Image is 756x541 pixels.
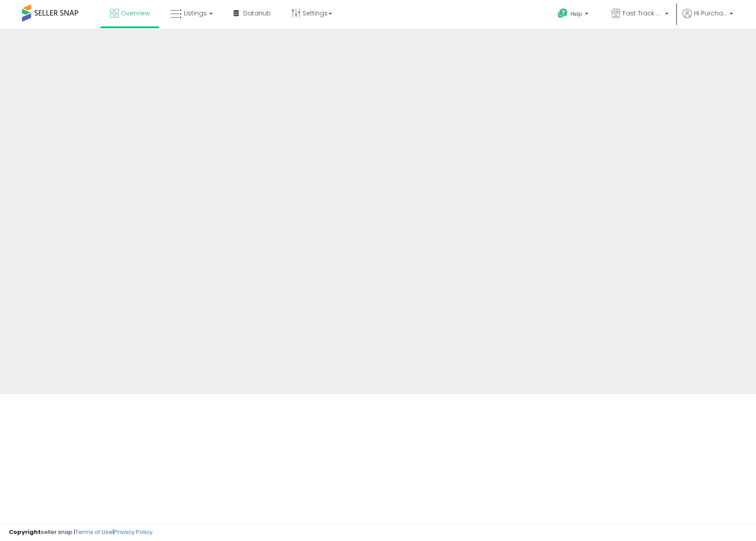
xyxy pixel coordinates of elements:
span: Help [570,10,582,18]
a: Help [551,1,597,29]
i: Get Help [557,8,568,19]
span: Hi Purchase [694,9,727,18]
a: Hi Purchase [683,9,733,29]
span: Listings [184,9,207,18]
span: Overview [121,9,150,18]
span: DataHub [243,9,271,18]
span: Fast Track FBA [623,9,662,18]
